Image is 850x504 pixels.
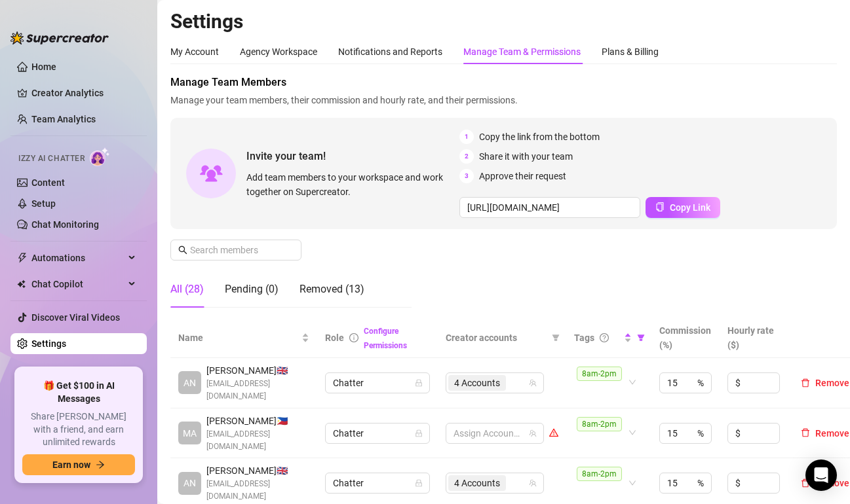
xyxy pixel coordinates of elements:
a: Settings [31,338,66,349]
span: MA [183,426,197,441]
span: Chat Copilot [31,274,125,295]
span: Izzy AI Chatter [18,153,85,165]
span: Share [PERSON_NAME] with a friend, and earn unlimited rewards [22,410,135,449]
span: AN [184,476,196,490]
span: delete [801,478,810,488]
span: thunderbolt [17,253,28,263]
span: Copy Link [670,202,710,213]
span: Creator accounts [446,331,547,345]
span: Tags [574,331,594,345]
span: 4 Accounts [448,475,506,491]
span: 🎁 Get $100 in AI Messages [22,380,135,405]
span: 1 [459,130,474,144]
span: delete [801,428,810,437]
a: Creator Analytics [31,82,136,103]
a: Discover Viral Videos [31,312,120,323]
span: Remove [815,378,849,388]
button: Earn nowarrow-right [22,454,135,475]
span: team [529,379,537,387]
span: Name [178,331,299,345]
div: Open Intercom Messenger [805,459,837,491]
th: Hourly rate ($) [720,318,788,358]
a: Content [31,177,65,188]
span: 2 [459,149,474,164]
span: 8am-2pm [577,367,622,381]
img: logo-BBDzfeDw.svg [10,31,109,45]
span: [PERSON_NAME] 🇬🇧 [206,363,309,378]
span: 4 Accounts [448,375,506,391]
div: Plans & Billing [602,45,659,59]
span: [EMAIL_ADDRESS][DOMAIN_NAME] [206,378,309,403]
span: question-circle [600,333,609,342]
button: Copy Link [646,197,720,218]
span: Remove [815,428,849,439]
span: 8am-2pm [577,467,622,481]
span: search [178,245,187,255]
span: [PERSON_NAME] 🇬🇧 [206,463,309,478]
span: AN [184,376,196,390]
span: lock [415,479,423,487]
div: Manage Team & Permissions [463,45,581,59]
div: Agency Workspace [240,45,317,59]
span: 4 Accounts [454,476,500,490]
span: filter [634,328,647,348]
span: Approve their request [479,169,566,183]
img: Chat Copilot [17,279,26,289]
span: Share it with your team [479,149,573,164]
span: warning [549,428,558,437]
a: Configure Permissions [364,327,407,350]
span: Invite your team! [246,148,459,164]
span: team [529,429,537,437]
span: Copy the link from the bottom [479,130,600,144]
span: arrow-right [96,460,105,469]
span: filter [552,334,560,342]
span: 8am-2pm [577,417,622,431]
span: 3 [459,169,474,183]
span: delete [801,378,810,387]
span: Chatter [333,373,422,393]
a: Team Analytics [31,114,96,124]
img: AI Chatter [90,147,110,166]
a: Home [31,62,56,72]
a: Chat Monitoring [31,219,99,230]
div: My Account [170,45,219,59]
span: Chatter [333,423,422,443]
span: Add team members to your workspace and work together on Supercreator. [246,170,454,199]
span: [EMAIL_ADDRESS][DOMAIN_NAME] [206,428,309,453]
th: Commission (%) [651,318,720,358]
div: Notifications and Reports [338,45,442,59]
span: Earn now [52,459,90,470]
input: Search members [190,243,283,257]
span: Manage Team Members [170,75,837,90]
a: Setup [31,198,56,209]
span: lock [415,429,423,437]
span: filter [637,334,645,342]
span: Chatter [333,473,422,493]
span: 4 Accounts [454,376,500,390]
th: Name [170,318,317,358]
span: lock [415,379,423,387]
span: copy [655,202,665,211]
div: Removed (13) [299,281,364,297]
span: filter [549,328,562,348]
span: team [529,479,537,487]
span: info-circle [349,333,358,342]
h2: Settings [170,9,837,34]
span: Manage your team members, their commission and hourly rate, and their permissions. [170,93,837,107]
span: [PERSON_NAME] 🇵🇭 [206,414,309,428]
div: All (28) [170,281,204,297]
span: Automations [31,247,125,268]
span: Role [325,333,344,343]
div: Pending (0) [225,281,279,297]
span: [EMAIL_ADDRESS][DOMAIN_NAME] [206,478,309,503]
